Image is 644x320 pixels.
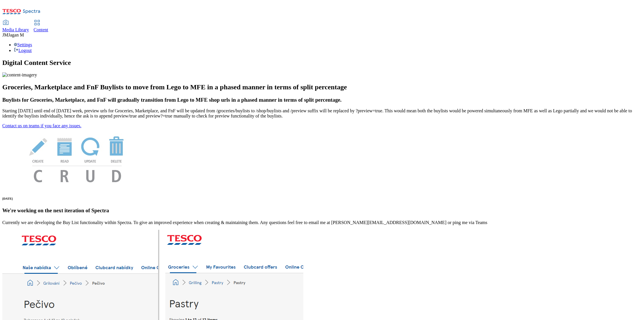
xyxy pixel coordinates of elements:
h2: Groceries, Marketplace and FnF Buylists to move from Lego to MFE in a phased manner in terms of s... [2,83,642,91]
h1: Digital Content Service [2,59,642,67]
a: Contact us on teams if you face any issues. [2,123,81,128]
p: Currently we are developing the Buy List functionality within Spectra. To give an improved experi... [2,220,642,225]
h3: We're working on the next iteration of Spectra [2,207,642,214]
span: Jagan M [8,32,24,37]
span: Media Library [2,27,29,32]
a: Content [34,20,48,32]
a: Logout [14,48,32,53]
a: Settings [14,42,32,47]
span: JM [2,32,8,37]
img: content-imagery [2,72,37,78]
span: Content [34,27,48,32]
h6: [DATE] [2,197,642,200]
a: Media Library [2,20,29,32]
img: News Image [2,128,152,188]
h3: Buylists for Groceries, Marketplace, and FnF will gradually transition from Lego to MFE shop urls... [2,97,642,103]
p: Starting [DATE] until end of [DATE] week, preview urls for Groceries, Marketplace, and FnF will b... [2,108,642,119]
